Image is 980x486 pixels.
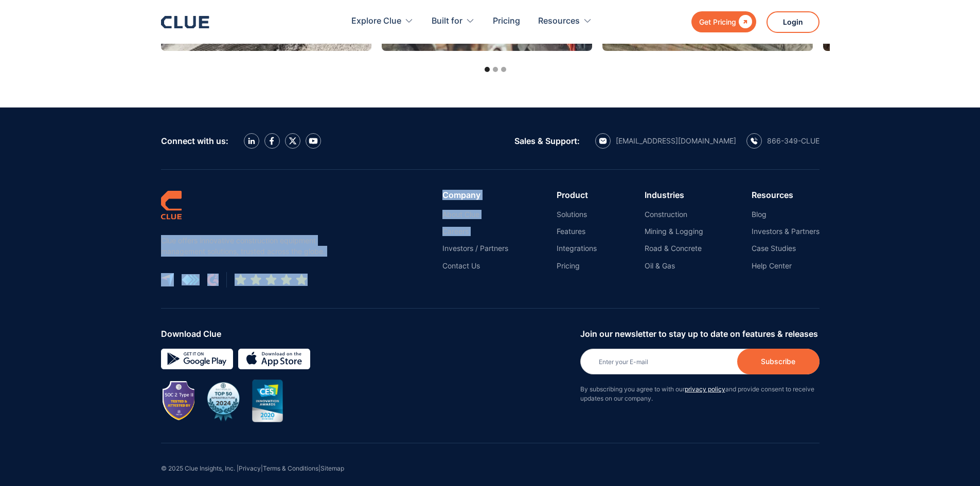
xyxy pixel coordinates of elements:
[351,5,414,38] div: Explore Clue
[595,133,736,149] a: email icon[EMAIL_ADDRESS][DOMAIN_NAME]
[645,227,703,236] a: Mining & Logging
[538,5,592,38] div: Resources
[493,5,520,38] a: Pricing
[752,244,819,253] a: Case Studies
[736,15,752,28] div: 
[442,261,508,271] a: Contact Us
[432,5,462,38] div: Built for
[161,235,331,257] p: Clue offers innovative construction equipment management solutions, trusted across the globe.
[442,244,508,253] a: Investors / Partners
[309,138,318,144] img: YouTube Icon
[270,137,274,145] img: facebook icon
[645,210,703,219] a: Construction
[685,385,725,393] a: privacy policy
[557,261,597,271] a: Pricing
[580,385,819,403] p: By subscribing you agree to with our and provide consent to receive updates on our company.
[737,349,819,374] input: Subscribe
[514,136,580,146] div: Sales & Support:
[238,349,310,369] img: download on the App store
[485,67,490,72] div: Show slide 1 of 3
[432,5,475,38] div: Built for
[252,380,283,422] img: CES innovation award 2020 image
[161,190,182,220] img: clue logo simple
[580,329,819,413] form: Newsletter
[164,382,194,420] img: Image showing SOC 2 TYPE II badge for CLUE
[501,67,506,72] div: Show slide 3 of 3
[557,190,597,200] div: Product
[557,227,597,236] a: Features
[351,5,401,38] div: Explore Clue
[699,15,736,28] div: Get Pricing
[442,190,508,200] div: Company
[767,11,819,33] a: Login
[557,210,597,219] a: Solutions
[557,244,597,253] a: Integrations
[746,133,819,149] a: calling icon866-349-CLUE
[161,273,174,286] img: capterra logo icon
[752,210,819,219] a: Blog
[263,464,318,472] a: Terms & Conditions
[580,349,819,374] input: Enter your E-mail
[235,274,308,286] img: Five-star rating icon
[161,329,573,338] div: Download Clue
[320,464,344,472] a: Sitemap
[691,11,756,32] a: Get Pricing
[645,190,703,200] div: Industries
[207,274,219,286] img: G2 review platform icon
[239,464,261,472] a: Privacy
[616,136,736,146] div: [EMAIL_ADDRESS][DOMAIN_NAME]
[752,261,819,271] a: Help Center
[442,210,508,219] a: About Clue
[442,227,508,236] a: Careers
[599,138,607,144] img: email icon
[645,261,703,271] a: Oil & Gas
[202,380,244,422] img: BuiltWorlds Top 50 Infrastructure 2024 award badge with
[645,244,703,253] a: Road & Concrete
[182,274,200,285] img: get app logo
[751,137,758,145] img: calling icon
[580,329,819,338] div: Join our newsletter to stay up to date on features & releases
[493,67,498,72] div: Show slide 2 of 3
[752,190,819,200] div: Resources
[161,136,228,146] div: Connect with us:
[767,136,819,146] div: 866-349-CLUE
[248,138,255,145] img: LinkedIn icon
[289,137,297,145] img: X icon twitter
[538,5,580,38] div: Resources
[161,349,233,369] img: Google simple icon
[752,227,819,236] a: Investors & Partners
